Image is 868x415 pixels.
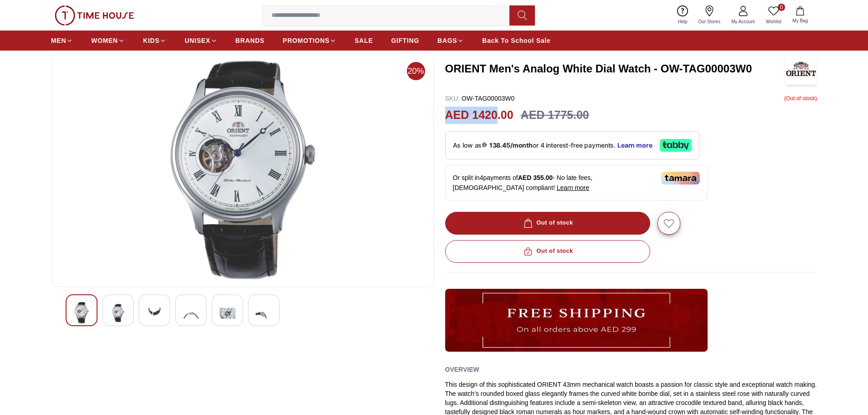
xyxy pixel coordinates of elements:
img: ORIENT Men's Analog White Dial Watch - OW-TAG00003W0 [146,302,163,324]
a: Back To School Sale [482,32,550,49]
span: Back To School Sale [482,36,550,45]
span: UNISEX [185,36,210,45]
span: My Bag [789,17,812,24]
button: My Bag [787,5,813,26]
img: ORIENT Men's Analog White Dial Watch - OW-TAG00003W0 [73,302,90,323]
a: GIFTING [391,32,419,49]
span: WOMEN [91,36,118,45]
img: ORIENT Men's Analog White Dial Watch - OW-TAG00003W0 [785,53,817,85]
span: GIFTING [391,36,419,45]
span: 0 [778,4,785,11]
h2: AED 1420.00 [445,107,514,124]
a: BRANDS [236,32,265,49]
img: ORIENT Men's Analog White Dial Watch - OW-TAG00003W0 [183,302,199,324]
span: Learn more [557,184,590,191]
span: Wishlist [762,18,785,25]
span: AED 355.00 [518,174,553,181]
span: SKU : [445,95,460,102]
span: KIDS [143,36,159,45]
span: SALE [354,36,373,45]
span: Help [674,18,691,25]
a: KIDS [143,32,166,49]
h3: AED 1775.00 [521,107,589,124]
img: ORIENT Men's Analog White Dial Watch - OW-TAG00003W0 [256,302,272,324]
span: Our Stores [695,18,724,25]
span: MEN [51,36,66,45]
img: ORIENT Men's Analog White Dial Watch - OW-TAG00003W0 [59,61,426,279]
img: ORIENT Men's Analog White Dial Watch - OW-TAG00003W0 [219,302,236,324]
a: PROMOTIONS [283,32,337,49]
span: My Account [728,18,759,25]
img: Tamara [661,172,700,184]
img: ORIENT Men's Analog White Dial Watch - OW-TAG00003W0 [110,302,126,324]
a: 0Wishlist [760,4,787,27]
a: UNISEX [185,32,217,49]
a: BAGS [437,32,464,49]
span: 20% [407,62,425,80]
h3: ORIENT Men's Analog White Dial Watch - OW-TAG00003W0 [445,61,786,76]
span: BAGS [437,36,457,45]
a: WOMEN [91,32,125,49]
img: ... [55,5,134,26]
a: Our Stores [693,4,726,27]
p: OW-TAG00003W0 [445,94,515,103]
a: Help [673,4,693,27]
div: Or split in 4 payments of - No late fees, [DEMOGRAPHIC_DATA] compliant! [445,165,708,200]
a: MEN [51,32,73,49]
span: PROMOTIONS [283,36,330,45]
img: ... [445,289,708,352]
a: SALE [354,32,373,49]
h2: Overview [445,363,479,376]
p: ( Out of stock ) [784,94,817,103]
span: BRANDS [236,36,265,45]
